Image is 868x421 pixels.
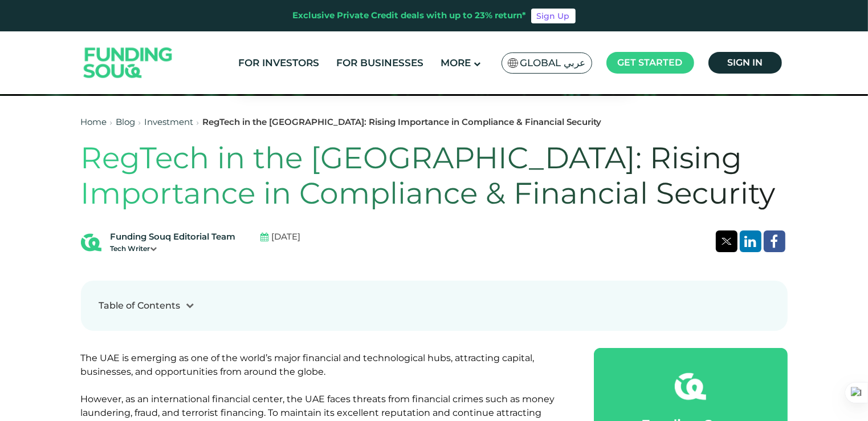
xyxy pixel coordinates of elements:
div: Funding Souq Editorial Team [111,230,236,244]
a: Home [81,116,107,127]
div: Tech Writer [111,244,236,254]
a: For Investors [235,54,322,72]
a: Investment [145,116,194,127]
img: Logo [72,34,184,92]
img: twitter [722,238,732,245]
span: More [441,57,471,68]
span: Global عربي [520,56,586,70]
span: Sign in [727,57,763,68]
span: Get started [618,57,683,68]
div: Exclusive Private Credit deals with up to 23% return* [293,9,527,22]
a: Sign Up [531,9,576,23]
a: Blog [116,116,136,127]
span: [DATE] [272,230,301,244]
div: RegTech in the [GEOGRAPHIC_DATA]: Rising Importance in Compliance & Financial Security [203,116,602,129]
img: SA Flag [508,58,518,68]
img: Blog Author [81,232,101,253]
img: fsicon [675,371,706,402]
a: For Businesses [333,54,426,72]
a: Sign in [708,52,782,74]
h1: RegTech in the [GEOGRAPHIC_DATA]: Rising Importance in Compliance & Financial Security [81,140,788,212]
div: Table of Contents [99,299,181,313]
